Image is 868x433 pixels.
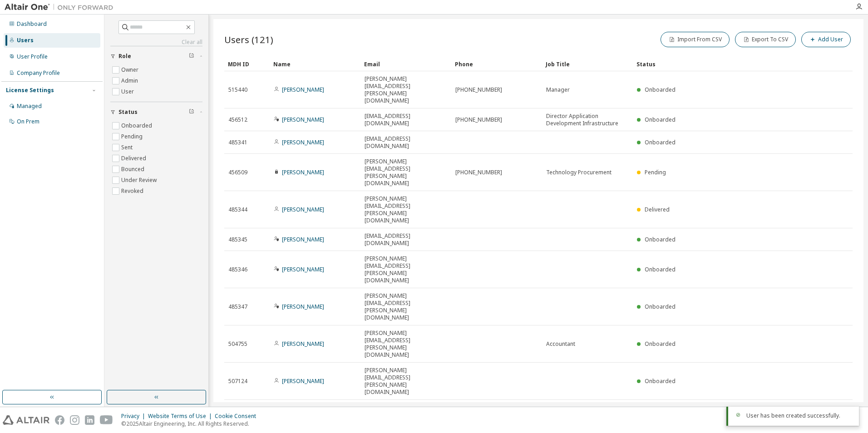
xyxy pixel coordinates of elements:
[228,139,247,146] span: 485341
[801,32,851,47] button: Add User
[110,46,202,66] button: Role
[100,415,113,425] img: youtube.svg
[228,206,247,213] span: 485344
[228,57,266,71] div: MDH ID
[282,116,324,123] a: [PERSON_NAME]
[148,413,215,420] div: Website Terms of Use
[17,103,42,110] div: Managed
[228,340,247,348] span: 504755
[121,86,136,97] label: User
[645,340,676,348] span: Onboarded
[645,266,676,273] span: Onboarded
[365,255,447,284] span: [PERSON_NAME][EMAIL_ADDRESS][PERSON_NAME][DOMAIN_NAME]
[118,53,131,60] span: Role
[17,53,48,60] div: User Profile
[645,206,670,213] span: Delivered
[121,120,154,131] label: Onboarded
[365,330,447,359] span: [PERSON_NAME][EMAIL_ADDRESS][PERSON_NAME][DOMAIN_NAME]
[215,413,261,420] div: Cookie Consent
[228,86,247,93] span: 515440
[735,32,796,47] button: Export To CSV
[546,57,629,71] div: Job Title
[121,413,148,420] div: Privacy
[282,303,324,310] a: [PERSON_NAME]
[121,131,144,142] label: Pending
[228,378,247,385] span: 507124
[121,420,261,428] p: © 2025 Altair Engineering, Inc. All Rights Reserved.
[365,75,447,104] span: [PERSON_NAME][EMAIL_ADDRESS][PERSON_NAME][DOMAIN_NAME]
[121,164,146,175] label: Bounced
[17,37,34,44] div: Users
[365,113,447,127] span: [EMAIL_ADDRESS][DOMAIN_NAME]
[121,75,140,86] label: Admin
[110,39,202,46] a: Clear all
[746,412,852,419] div: User has been created successfully.
[189,108,194,116] span: Clear filter
[636,57,805,71] div: Status
[365,292,447,321] span: [PERSON_NAME][EMAIL_ADDRESS][PERSON_NAME][DOMAIN_NAME]
[282,377,324,385] a: [PERSON_NAME]
[645,236,676,243] span: Onboarded
[645,303,676,310] span: Onboarded
[228,169,247,176] span: 456509
[365,135,447,150] span: [EMAIL_ADDRESS][DOMAIN_NAME]
[85,415,94,425] img: linkedin.svg
[228,266,247,273] span: 485346
[365,367,447,396] span: [PERSON_NAME][EMAIL_ADDRESS][PERSON_NAME][DOMAIN_NAME]
[282,340,324,348] a: [PERSON_NAME]
[645,116,676,123] span: Onboarded
[455,169,502,176] span: [PHONE_NUMBER]
[110,102,202,122] button: Status
[546,340,575,348] span: Accountant
[5,3,118,12] img: Altair One
[282,168,324,176] a: [PERSON_NAME]
[228,303,247,310] span: 485347
[228,116,247,123] span: 456512
[365,158,447,187] span: [PERSON_NAME][EMAIL_ADDRESS][PERSON_NAME][DOMAIN_NAME]
[455,86,502,93] span: [PHONE_NUMBER]
[70,415,79,425] img: instagram.svg
[282,138,324,146] a: [PERSON_NAME]
[118,108,138,116] span: Status
[121,153,148,164] label: Delivered
[3,415,49,425] img: altair_logo.svg
[455,57,538,71] div: Phone
[6,87,54,94] div: License Settings
[546,86,570,93] span: Manager
[55,415,64,425] img: facebook.svg
[282,266,324,273] a: [PERSON_NAME]
[224,33,273,46] span: Users (121)
[645,138,676,146] span: Onboarded
[661,32,730,47] button: Import From CSV
[121,186,145,197] label: Revoked
[546,113,629,127] span: Director Application Development Infrastructure
[282,236,324,243] a: [PERSON_NAME]
[17,69,60,77] div: Company Profile
[273,57,357,71] div: Name
[455,116,502,123] span: [PHONE_NUMBER]
[365,195,447,224] span: [PERSON_NAME][EMAIL_ADDRESS][PERSON_NAME][DOMAIN_NAME]
[645,168,666,176] span: Pending
[121,175,158,186] label: Under Review
[546,169,612,176] span: Technology Procurement
[121,64,140,75] label: Owner
[228,236,247,243] span: 485345
[17,20,47,28] div: Dashboard
[364,57,448,71] div: Email
[121,142,134,153] label: Sent
[189,53,194,60] span: Clear filter
[282,86,324,93] a: [PERSON_NAME]
[645,377,676,385] span: Onboarded
[282,206,324,213] a: [PERSON_NAME]
[17,118,39,125] div: On Prem
[645,86,676,93] span: Onboarded
[365,232,447,247] span: [EMAIL_ADDRESS][DOMAIN_NAME]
